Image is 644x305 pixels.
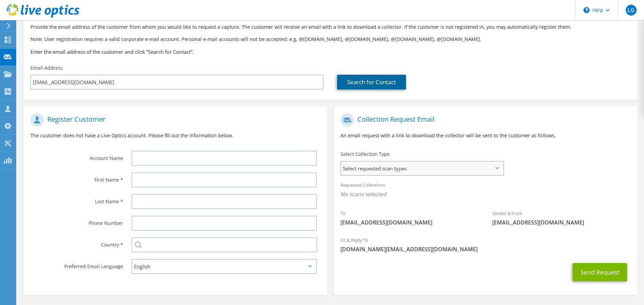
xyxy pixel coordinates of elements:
[30,237,123,248] label: Country *
[340,190,630,198] span: No scans selected
[573,263,627,281] button: Send Request
[30,132,320,139] p: The customer does not have a Live Optics account. Please fill out the information below.
[30,48,630,55] h3: Enter the email address of the customer and click “Search for Contact”.
[341,162,503,175] span: Select requested scan types
[334,233,637,256] div: CC & Reply To
[337,75,406,90] a: Search for Contact
[334,178,637,203] div: Requested Collections
[30,65,63,71] label: Email Address
[30,151,123,162] label: Account Name
[340,219,479,226] span: [EMAIL_ADDRESS][DOMAIN_NAME]
[30,36,630,43] p: Note: User registration requires a valid corporate e-mail account. Personal e-mail accounts will ...
[334,206,485,230] div: To
[340,113,627,127] h1: Collection Request Email
[485,206,637,230] div: Sender & From
[583,7,590,13] svg: \n
[340,132,630,139] p: An email request with a link to download the collector will be sent to the customer as follows.
[340,245,630,253] span: [DOMAIN_NAME][EMAIL_ADDRESS][DOMAIN_NAME]
[30,259,123,270] label: Preferred Email Language
[30,113,317,127] h1: Register Customer
[30,216,123,227] label: Phone Number
[492,219,630,226] span: [EMAIL_ADDRESS][DOMAIN_NAME]
[340,151,390,158] label: Select Collection Type
[30,23,630,31] p: Provide the email address of the customer from whom you would like to request a capture. The cust...
[626,5,637,16] span: LG
[30,172,123,183] label: First Name *
[30,194,123,205] label: Last Name *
